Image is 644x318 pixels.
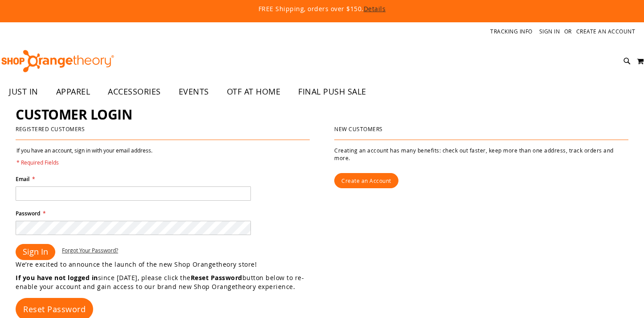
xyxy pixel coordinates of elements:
a: Forgot Your Password? [62,247,118,254]
a: Create an Account [576,28,636,35]
strong: Registered Customers [16,125,85,132]
strong: New Customers [334,125,383,132]
a: FINAL PUSH SALE [289,82,375,102]
button: Sign In [16,244,55,260]
legend: If you have an account, sign in with your email address. [16,147,153,166]
span: Reset Password [23,304,86,314]
span: OTF AT HOME [227,82,281,102]
p: since [DATE], please click the button below to re-enable your account and gain access to our bran... [16,273,322,291]
a: Sign In [539,28,560,35]
a: Create an Account [334,173,398,188]
a: APPAREL [47,82,99,102]
strong: Reset Password [191,273,242,282]
span: * Required Fields [16,159,152,166]
span: Password [16,210,40,217]
a: OTF AT HOME [218,82,290,102]
a: ACCESSORIES [99,82,170,102]
a: Details [364,4,386,13]
a: EVENTS [170,82,218,102]
p: FREE Shipping, orders over $150. [55,4,590,13]
span: Sign In [23,246,48,257]
span: ACCESSORIES [108,82,161,102]
span: Email [16,175,29,183]
span: Create an Account [341,177,391,184]
a: Tracking Info [490,28,533,35]
span: JUST IN [9,82,38,102]
span: FINAL PUSH SALE [298,82,366,102]
strong: If you have not logged in [16,273,98,282]
span: APPAREL [56,82,90,102]
span: Forgot Your Password? [62,247,118,254]
span: EVENTS [179,82,209,102]
p: Creating an account has many benefits: check out faster, keep more than one address, track orders... [334,147,628,162]
span: Customer Login [16,105,132,124]
p: We’re excited to announce the launch of the new Shop Orangetheory store! [16,260,322,269]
